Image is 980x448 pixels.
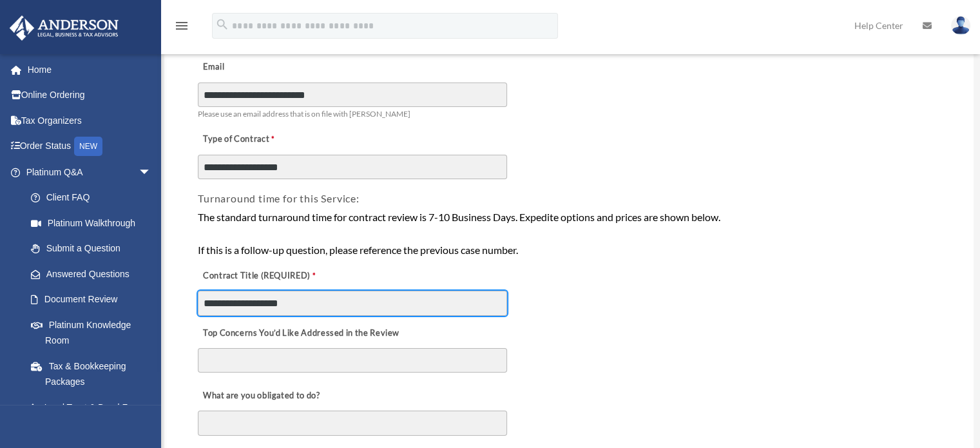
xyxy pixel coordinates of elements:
[9,57,171,83] a: Home
[9,108,171,133] a: Tax Organizers
[74,137,102,156] div: NEW
[198,109,410,119] span: Please use an email address that is on file with [PERSON_NAME]
[18,312,171,353] a: Platinum Knowledge Room
[215,17,229,32] i: search
[9,83,171,108] a: Online Ordering
[198,324,403,342] label: Top Concerns You’d Like Addressed in the Review
[9,159,171,185] a: Platinum Q&Aarrow_drop_down
[951,16,970,35] img: User Pic
[198,131,327,149] label: Type of Contract
[18,185,171,211] a: Client FAQ
[18,210,171,236] a: Platinum Walkthrough
[198,267,327,285] label: Contract Title (REQUIRED)
[18,261,171,287] a: Answered Questions
[18,394,171,420] a: Land Trust & Deed Forum
[18,353,171,394] a: Tax & Bookkeeping Packages
[18,236,171,262] a: Submit a Question
[174,23,189,34] a: menu
[139,159,164,186] span: arrow_drop_down
[9,133,171,160] a: Order StatusNEW
[6,15,122,41] img: Anderson Advisors Platinum Portal
[198,387,327,405] label: What are you obligated to do?
[198,192,359,204] span: Turnaround time for this Service:
[18,287,164,313] a: Document Review
[174,18,189,34] i: menu
[198,209,940,258] div: The standard turnaround time for contract review is 7-10 Business Days. Expedite options and pric...
[198,59,327,77] label: Email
